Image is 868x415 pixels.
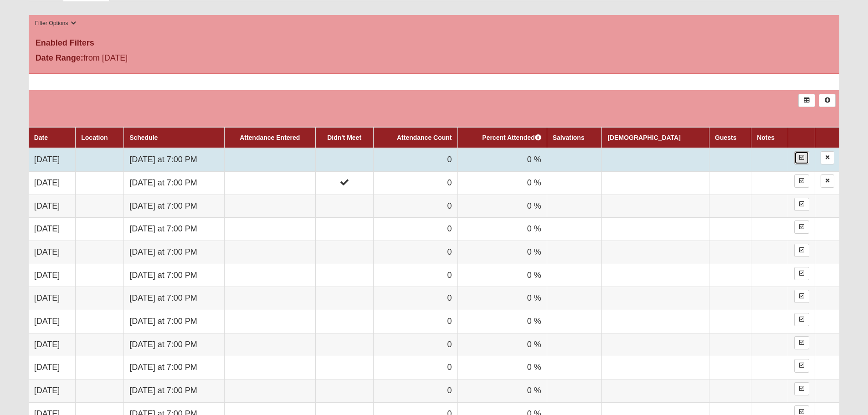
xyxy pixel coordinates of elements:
[129,134,158,141] a: Schedule
[457,218,547,241] td: 0 %
[124,310,225,333] td: [DATE] at 7:00 PM
[29,218,76,241] td: [DATE]
[29,287,76,310] td: [DATE]
[29,310,76,333] td: [DATE]
[457,241,547,264] td: 0 %
[794,174,809,188] a: Enter Attendance
[794,382,809,395] a: Enter Attendance
[29,195,76,218] td: [DATE]
[240,134,300,141] a: Attendance Entered
[457,310,547,333] td: 0 %
[457,195,547,218] td: 0 %
[457,356,547,379] td: 0 %
[124,287,225,310] td: [DATE] at 7:00 PM
[547,127,602,148] th: Salvations
[81,134,108,141] a: Location
[798,94,815,107] a: Export to Excel
[457,264,547,287] td: 0 %
[794,244,809,257] a: Enter Attendance
[373,379,457,403] td: 0
[36,52,83,64] label: Date Range:
[29,356,76,379] td: [DATE]
[373,195,457,218] td: 0
[124,195,225,218] td: [DATE] at 7:00 PM
[29,241,76,264] td: [DATE]
[373,264,457,287] td: 0
[124,333,225,356] td: [DATE] at 7:00 PM
[29,264,76,287] td: [DATE]
[373,310,457,333] td: 0
[794,336,809,349] a: Enter Attendance
[794,198,809,211] a: Enter Attendance
[373,241,457,264] td: 0
[373,333,457,356] td: 0
[29,148,76,171] td: [DATE]
[124,241,225,264] td: [DATE] at 7:00 PM
[124,218,225,241] td: [DATE] at 7:00 PM
[602,127,709,148] th: [DEMOGRAPHIC_DATA]
[794,267,809,280] a: Enter Attendance
[373,356,457,379] td: 0
[794,151,809,164] a: Enter Attendance
[821,174,834,188] a: Delete
[373,148,457,171] td: 0
[819,94,836,107] a: Alt+N
[124,379,225,403] td: [DATE] at 7:00 PM
[457,379,547,403] td: 0 %
[457,287,547,310] td: 0 %
[327,134,361,141] a: Didn't Meet
[794,290,809,303] a: Enter Attendance
[124,356,225,379] td: [DATE] at 7:00 PM
[794,313,809,326] a: Enter Attendance
[373,171,457,195] td: 0
[457,333,547,356] td: 0 %
[29,379,76,403] td: [DATE]
[482,134,541,141] a: Percent Attended
[373,287,457,310] td: 0
[124,171,225,195] td: [DATE] at 7:00 PM
[29,333,76,356] td: [DATE]
[34,134,48,141] a: Date
[36,38,833,48] h4: Enabled Filters
[124,148,225,171] td: [DATE] at 7:00 PM
[794,220,809,234] a: Enter Attendance
[457,171,547,195] td: 0 %
[757,134,775,141] a: Notes
[457,148,547,171] td: 0 %
[397,134,452,141] a: Attendance Count
[32,19,79,28] button: Filter Options
[29,171,76,195] td: [DATE]
[373,218,457,241] td: 0
[709,127,751,148] th: Guests
[821,151,834,164] a: Delete
[124,264,225,287] td: [DATE] at 7:00 PM
[29,52,299,67] div: from [DATE]
[794,359,809,372] a: Enter Attendance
